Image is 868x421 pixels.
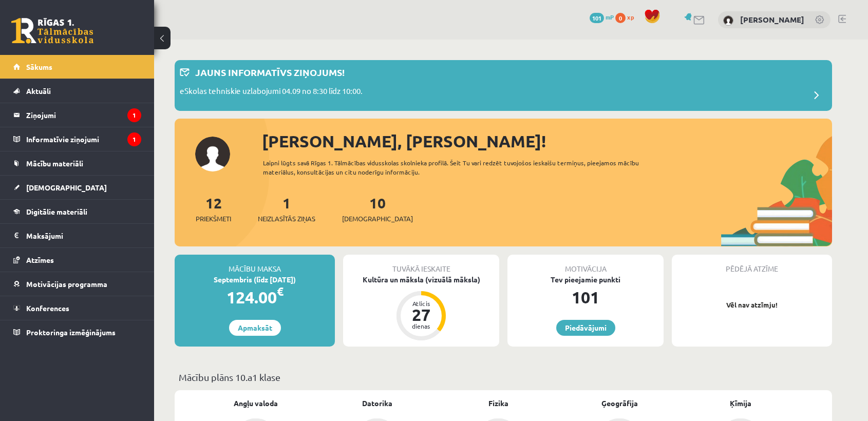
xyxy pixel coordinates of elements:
a: Angļu valoda [234,398,278,409]
div: 124.00 [175,285,335,310]
a: Mācību materiāli [13,151,141,175]
div: [PERSON_NAME], [PERSON_NAME]! [262,129,832,154]
div: Kultūra un māksla (vizuālā māksla) [343,274,499,285]
legend: Informatīvie ziņojumi [26,127,141,151]
span: Sākums [26,62,52,71]
div: Pēdējā atzīme [672,255,832,274]
a: 12Priekšmeti [196,194,231,224]
a: Sākums [13,55,141,79]
span: Proktoringa izmēģinājums [26,328,116,337]
a: Atzīmes [13,248,141,272]
div: Laipni lūgts savā Rīgas 1. Tālmācības vidusskolas skolnieka profilā. Šeit Tu vari redzēt tuvojošo... [263,158,657,177]
a: 1Neizlasītās ziņas [258,194,315,224]
span: Motivācijas programma [26,279,107,289]
i: 1 [127,108,141,122]
a: [DEMOGRAPHIC_DATA] [13,176,141,199]
a: Proktoringa izmēģinājums [13,320,141,344]
a: Kultūra un māksla (vizuālā māksla) Atlicis 27 dienas [343,274,499,342]
a: Konferences [13,296,141,320]
legend: Ziņojumi [26,103,141,127]
p: Vēl nav atzīmju! [677,300,827,310]
span: Atzīmes [26,255,54,264]
div: Tuvākā ieskaite [343,255,499,274]
a: Maksājumi [13,224,141,247]
span: mP [606,13,614,21]
span: Konferences [26,303,69,313]
a: Informatīvie ziņojumi1 [13,127,141,151]
span: Neizlasītās ziņas [258,214,315,224]
a: Apmaksāt [229,320,281,336]
i: 1 [127,132,141,146]
img: Zenta Viktorija Amoliņa [723,15,733,26]
a: Piedāvājumi [556,320,615,336]
span: [DEMOGRAPHIC_DATA] [342,214,413,224]
a: Fizika [488,398,508,409]
a: Ziņojumi1 [13,103,141,127]
a: 101 mP [590,13,614,21]
div: Atlicis [406,300,437,307]
p: Mācību plāns 10.a1 klase [179,370,828,384]
span: xp [627,13,634,21]
a: Motivācijas programma [13,272,141,296]
span: Priekšmeti [196,214,231,224]
a: Ķīmija [730,398,751,409]
span: 0 [615,13,626,23]
a: 10[DEMOGRAPHIC_DATA] [342,194,413,224]
div: 101 [507,285,664,310]
span: 101 [590,13,604,23]
a: Jauns informatīvs ziņojums! eSkolas tehniskie uzlabojumi 04.09 no 8:30 līdz 10:00. [180,65,827,106]
div: Septembris (līdz [DATE]) [175,274,335,285]
p: Jauns informatīvs ziņojums! [195,65,345,79]
span: Aktuāli [26,86,51,95]
a: Digitālie materiāli [13,200,141,223]
span: Mācību materiāli [26,159,83,168]
div: dienas [406,323,437,329]
a: Ģeogrāfija [601,398,638,409]
a: Datorika [362,398,392,409]
a: Aktuāli [13,79,141,103]
span: [DEMOGRAPHIC_DATA] [26,183,107,192]
a: [PERSON_NAME] [740,14,804,25]
div: 27 [406,307,437,323]
div: Mācību maksa [175,255,335,274]
div: Tev pieejamie punkti [507,274,664,285]
a: 0 xp [615,13,639,21]
span: Digitālie materiāli [26,207,87,216]
legend: Maksājumi [26,224,141,247]
p: eSkolas tehniskie uzlabojumi 04.09 no 8:30 līdz 10:00. [180,85,363,100]
span: € [277,284,284,299]
div: Motivācija [507,255,664,274]
a: Rīgas 1. Tālmācības vidusskola [11,18,93,44]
